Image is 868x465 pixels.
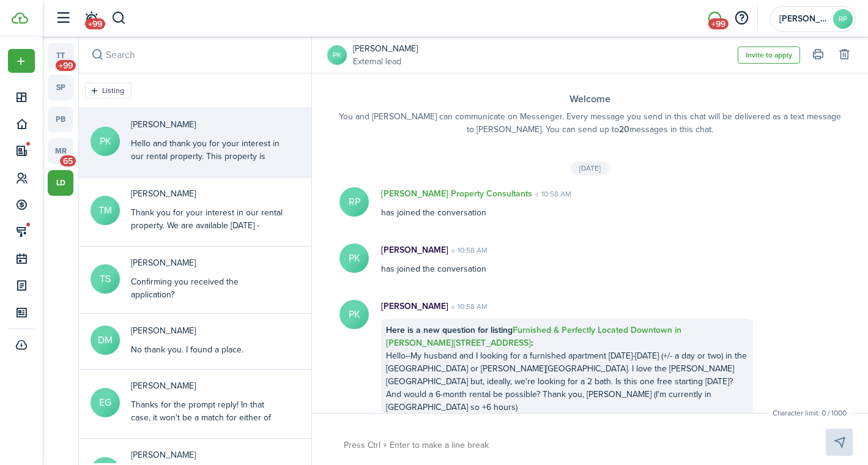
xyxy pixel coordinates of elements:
avatar-text: TM [91,196,120,225]
div: Hello and thank you for your interest in our rental property. This property is available with you... [131,137,284,253]
avatar-text: RP [339,187,369,217]
button: Open sidebar [51,7,75,30]
a: [PERSON_NAME] [353,42,418,55]
avatar-text: TS [91,264,120,294]
div: [DATE] [571,162,609,175]
a: ld [48,170,73,196]
b: 20 [619,123,629,136]
avatar-text: PK [339,244,369,273]
a: External lead [353,55,418,68]
p: Tatiana Souza [131,256,284,269]
span: Rouzer Property Consultants [779,15,828,23]
a: tt [48,43,73,69]
avatar-text: PK [339,300,369,329]
p: donald moffett [131,324,243,337]
p: You and [PERSON_NAME] can communicate on Messenger. Every message you send in this chat will be d... [336,110,844,136]
button: Search [111,8,127,29]
p: Emory Gunter [131,379,284,392]
small: Character limit: 0 / 1000 [770,407,850,418]
div: No thank you. I found a place. [131,343,243,356]
a: Notifications [80,3,103,34]
avatar-text: RP [833,9,853,29]
span: 65 [60,155,76,166]
p: [PERSON_NAME] [381,244,448,256]
button: Print [809,46,826,64]
div: Thank you for your interest in our rental property. We are available [DATE] - [DATE] 10 am - 2 pm... [131,206,284,283]
p: [PERSON_NAME] [381,300,448,313]
div: Thanks for the prompt reply! In that case, it won't be a match for either of us! [131,398,284,437]
time: 10:58 AM [448,245,488,256]
a: Furnished & Perfectly Located Downtown in [PERSON_NAME][STREET_ADDRESS] [386,324,684,349]
avatar-text: PK [91,127,120,156]
button: Delete [836,46,853,64]
div: has joined the conversation [369,244,765,275]
span: +99 [56,60,76,71]
a: pb [48,106,73,132]
time: 10:58 AM [448,301,488,312]
a: PK [327,45,347,65]
a: mr [48,138,73,164]
button: Open resource center [731,8,752,29]
p: Tara McLoughlin [131,187,284,200]
button: Search [89,46,106,64]
avatar-text: DM [91,325,120,355]
input: search [79,37,311,73]
img: TenantCloud [12,12,28,24]
div: Hello--My husband and I looking for a furnished apartment [DATE]-[DATE] (+/- a day or two) in the... [381,319,753,418]
div: Confirming you received the application? [131,275,284,301]
time: 10:58 AM [532,188,571,199]
h3: Welcome [336,92,844,107]
p: Patricia K Tibbetts [131,118,284,131]
p: [PERSON_NAME] Property Consultants [381,187,532,200]
button: Open menu [8,49,35,73]
span: +99 [85,18,105,29]
filter-tag-label: Listing [102,85,124,96]
filter-tag: Open filter [85,83,132,99]
avatar-text: EG [91,388,120,417]
div: has joined the conversation [369,187,765,219]
button: Invite to apply [738,46,800,64]
a: sp [48,75,73,100]
p: Francisco Gabriel [131,448,284,461]
b: Here is a new question for listing : [386,324,684,349]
